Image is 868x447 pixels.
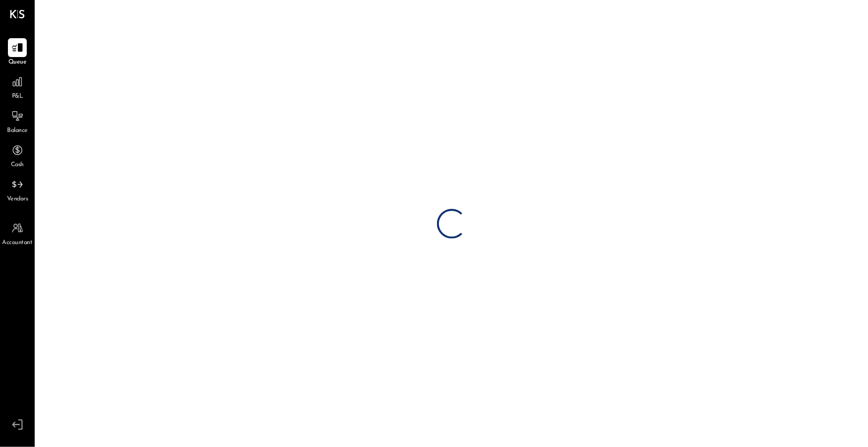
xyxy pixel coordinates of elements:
span: Vendors [7,195,28,204]
a: P&L [0,72,34,101]
a: Accountant [0,219,34,248]
span: Accountant [2,239,33,248]
a: Balance [0,107,34,135]
a: Vendors [0,175,34,204]
span: Queue [8,58,27,67]
span: P&L [12,92,23,101]
a: Cash [0,141,34,170]
span: Cash [11,161,24,170]
span: Balance [7,127,28,135]
a: Queue [0,38,34,67]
